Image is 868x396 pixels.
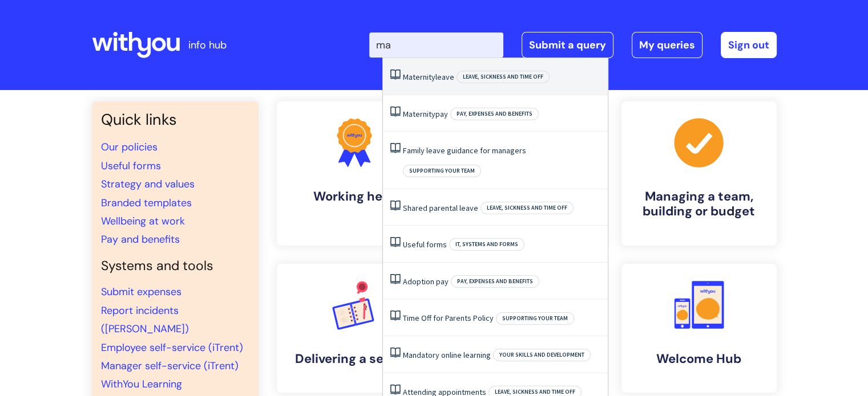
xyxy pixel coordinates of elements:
[101,258,249,274] h4: Systems and tools
[450,108,539,120] span: Pay, expenses and benefits
[277,264,432,393] a: Delivering a service
[632,32,703,58] a: My queries
[403,313,494,323] a: Time Off for Parents Policy
[369,32,503,58] input: Search
[721,32,777,58] a: Sign out
[101,214,185,228] a: Wellbeing at work
[496,312,574,325] span: Supporting your team
[101,304,189,336] a: Report incidents ([PERSON_NAME])
[403,145,526,156] a: Family leave guidance for managers
[403,203,478,213] a: Shared parental leave
[369,32,777,58] div: | -
[403,239,447,250] a: Useful forms
[101,177,195,191] a: Strategy and values
[631,189,768,219] h4: Managing a team, building or budget
[631,352,768,366] h4: Welcome Hub
[621,264,777,393] a: Welcome Hub
[522,32,613,58] a: Submit a query
[493,349,591,361] span: Your skills and development
[188,36,227,54] p: info hub
[621,101,777,246] a: Managing a team, building or budget
[403,72,454,82] a: Maternityleave
[101,232,180,246] a: Pay and benefits
[403,109,435,119] span: Maternity
[481,202,574,214] span: Leave, sickness and time off
[403,72,435,82] span: Maternity
[101,196,192,210] a: Branded templates
[403,109,448,119] a: Maternitypay
[451,275,539,288] span: Pay, expenses and benefits
[101,111,249,129] h3: Quick links
[457,71,550,83] span: Leave, sickness and time off
[286,189,423,204] h4: Working here
[286,352,423,366] h4: Delivering a service
[101,140,158,154] a: Our policies
[449,238,524,251] span: IT, systems and forms
[403,276,449,287] a: Adoption pay
[101,285,181,299] a: Submit expenses
[403,350,491,360] a: Mandatory online learning
[277,101,432,246] a: Working here
[101,377,182,391] a: WithYou Learning
[101,159,161,173] a: Useful forms
[101,359,239,373] a: Manager self-service (iTrent)
[403,165,481,177] span: Supporting your team
[101,341,243,354] a: Employee self-service (iTrent)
